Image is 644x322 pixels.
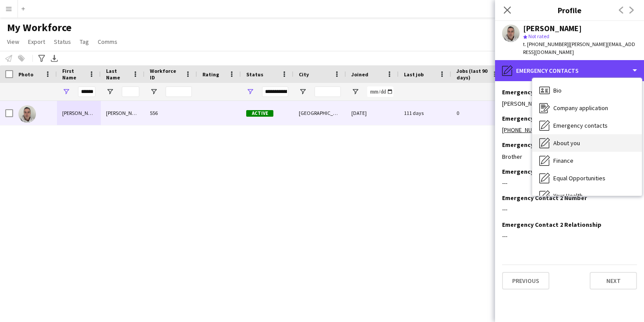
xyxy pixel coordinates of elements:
[553,192,583,200] span: Your Health
[495,60,644,81] div: Emergency contacts
[246,71,263,78] span: Status
[62,88,70,96] button: Open Filter Menu
[315,86,341,97] input: City Filter Input
[25,36,49,47] a: Export
[399,101,451,125] div: 111 days
[106,88,114,96] button: Open Filter Menu
[346,101,399,125] div: [DATE]
[80,38,89,46] span: Tag
[54,38,71,46] span: Status
[528,33,549,39] span: Not rated
[553,139,580,147] span: About you
[502,272,549,290] button: Previous
[532,117,642,134] div: Emergency contacts
[145,101,197,125] div: 556
[94,36,121,47] a: Comms
[78,86,96,97] input: First Name Filter Input
[246,88,254,96] button: Open Filter Menu
[502,114,590,122] h3: Emergency Contact 1 Number
[451,101,504,125] div: 0
[57,101,101,125] div: [PERSON_NAME]
[351,71,368,78] span: Joined
[106,68,129,81] span: Last Name
[532,99,642,117] div: Company application
[36,53,47,64] app-action-btn: Advanced filters
[456,68,488,81] span: Jobs (last 90 days)
[7,21,71,34] span: My Workforce
[98,38,117,46] span: Comms
[553,174,605,182] span: Equal Opportunities
[294,101,346,125] div: [GEOGRAPHIC_DATA]
[532,82,642,99] div: Bio
[404,71,424,78] span: Last job
[532,134,642,152] div: About you
[553,86,562,94] span: Bio
[502,141,605,149] h3: Emergency Contact 1 Relationship
[299,88,307,96] button: Open Filter Menu
[502,179,637,187] div: ---
[18,71,33,78] span: Photo
[166,86,192,97] input: Workforce ID Filter Input
[523,41,569,47] span: t. [PHONE_NUMBER]
[502,100,637,107] div: [PERSON_NAME]
[122,86,139,97] input: Last Name Filter Input
[502,168,580,175] h3: Emergency Contact 2 Name
[502,221,602,229] h3: Emergency Contact 2 Relationship
[351,88,359,96] button: Open Filter Menu
[367,86,393,97] input: Joined Filter Input
[62,68,85,81] span: First Name
[502,232,637,240] div: ---
[150,68,181,81] span: Workforce ID
[28,38,45,46] span: Export
[502,88,584,96] h3: Emergency Contact 1 Name
[49,53,60,64] app-action-btn: Export XLSX
[502,126,548,134] a: [PHONE_NUMBER]
[532,169,642,187] div: Equal Opportunities
[553,104,608,112] span: Company application
[532,187,642,204] div: Your Health
[18,105,36,123] img: Brendan Murray
[76,36,92,47] a: Tag
[502,205,637,213] div: ---
[202,71,219,78] span: Rating
[101,101,145,125] div: [PERSON_NAME]
[523,41,635,55] span: | [PERSON_NAME][EMAIL_ADDRESS][DOMAIN_NAME]
[553,122,608,129] span: Emergency contacts
[7,38,19,46] span: View
[502,153,637,161] div: Brother
[150,88,158,96] button: Open Filter Menu
[502,194,587,202] h3: Emergency Contact 2 Number
[4,36,23,47] a: View
[590,272,637,290] button: Next
[299,71,309,78] span: City
[495,4,644,16] h3: Profile
[50,36,74,47] a: Status
[246,110,273,117] span: Active
[532,152,642,169] div: Finance
[553,157,573,165] span: Finance
[523,25,582,32] div: [PERSON_NAME]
